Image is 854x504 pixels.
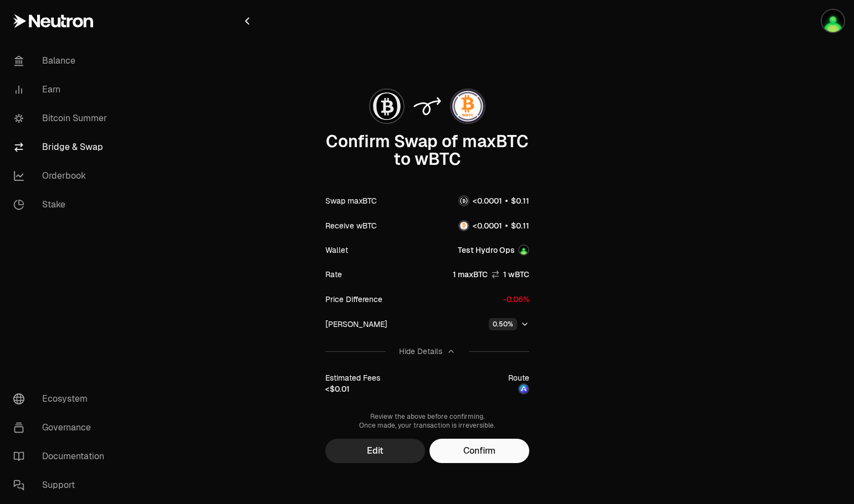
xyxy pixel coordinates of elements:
a: Documentation [4,442,120,471]
div: Review the above before confirming. Once made, your transaction is irreversible. [325,412,529,430]
a: Bitcoin Summer [4,104,120,133]
img: wBTC Logo [459,221,468,230]
div: Test Hydro Ops [458,245,515,256]
div: Route [508,372,529,383]
div: Wallet [325,245,348,256]
img: Account Image [519,246,528,254]
button: 0.50% [489,318,529,330]
div: [PERSON_NAME] [325,319,387,330]
a: Stake [4,190,120,219]
div: Confirm Swap of maxBTC to wBTC [325,133,529,168]
img: neutron-astroport logo [519,385,528,393]
div: Hide Details [399,346,442,357]
a: Ecosystem [4,385,120,413]
a: Governance [4,413,120,442]
a: Support [4,471,120,500]
div: Rate [325,269,342,280]
button: Test Hydro OpsAccount Image [458,245,529,256]
button: Confirm [429,439,529,463]
div: Estimated Fees [325,372,380,383]
a: Bridge & Swap [4,133,120,162]
span: 1 wBTC [503,269,529,280]
div: 0.50% [489,318,517,330]
div: Price Difference [325,294,382,305]
img: wBTC Logo [451,90,484,123]
a: Earn [4,75,120,104]
button: Hide Details [325,337,529,366]
div: Receive wBTC [325,220,377,231]
button: Edit [325,439,425,463]
a: Balance [4,46,120,75]
img: maxBTC Logo [459,196,468,205]
img: Test Hydro Ops [822,10,844,32]
span: 1 maxBTC [453,269,488,280]
div: Swap maxBTC [325,195,377,206]
a: Orderbook [4,162,120,190]
div: <$0.01 [325,383,350,394]
img: maxBTC Logo [370,90,403,123]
